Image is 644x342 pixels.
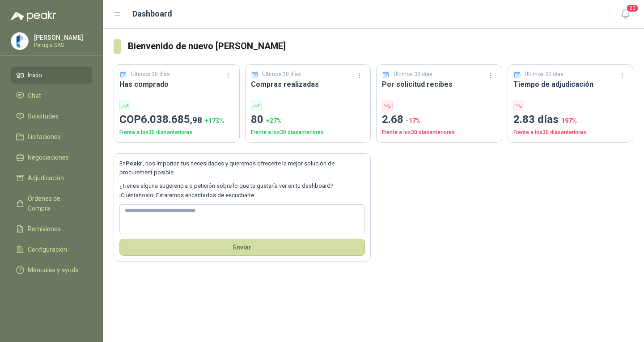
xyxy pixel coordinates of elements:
[11,11,56,21] img: Logo peakr
[11,87,92,104] a: Chat
[119,239,365,256] button: Envíar
[119,79,234,90] h3: Has comprado
[266,117,282,124] span: + 27 %
[525,70,563,79] p: Últimos 30 días
[513,111,628,128] p: 2.83 días
[626,4,639,13] span: 20
[617,6,633,22] button: 20
[119,111,234,128] p: COP
[28,152,69,162] span: Negociaciones
[119,159,365,177] p: En , nos importan tus necesidades y queremos ofrecerte la mejor solución de procurement posible.
[28,173,64,183] span: Adjudicación
[131,70,170,79] p: Últimos 30 días
[382,111,496,128] p: 2.68
[251,111,365,128] p: 80
[28,245,67,254] span: Configuración
[141,113,202,126] span: 6.038.685
[382,79,496,90] h3: Por solicitud recibes
[11,262,92,279] a: Manuales y ayuda
[28,265,79,275] span: Manuales y ayuda
[513,128,628,137] p: Frente a los 30 días anteriores
[28,111,59,121] span: Solicitudes
[28,194,84,213] span: Órdenes de Compra
[251,79,365,90] h3: Compras realizadas
[262,70,301,79] p: Últimos 30 días
[382,128,496,137] p: Frente a los 30 días anteriores
[119,128,234,137] p: Frente a los 30 días anteriores
[513,79,628,90] h3: Tiempo de adjudicación
[11,149,92,166] a: Negociaciones
[119,182,365,200] p: ¿Tienes alguna sugerencia o petición sobre lo que te gustaría ver en tu dashboard? ¡Cuéntanoslo! ...
[561,117,577,124] span: 197 %
[190,115,202,125] span: ,98
[11,241,92,258] a: Configuración
[11,33,28,50] img: Company Logo
[11,169,92,186] a: Adjudicación
[11,190,92,217] a: Órdenes de Compra
[394,70,432,79] p: Últimos 30 días
[28,132,61,142] span: Licitaciones
[406,117,421,124] span: -17 %
[11,67,92,84] a: Inicio
[11,220,92,237] a: Remisiones
[126,160,143,167] b: Peakr
[205,117,224,124] span: + 173 %
[28,91,41,101] span: Chat
[34,34,90,41] p: [PERSON_NAME]
[132,8,172,20] h1: Dashboard
[28,70,42,80] span: Inicio
[11,128,92,145] a: Licitaciones
[128,39,633,53] h3: Bienvenido de nuevo [PERSON_NAME]
[251,128,365,137] p: Frente a los 30 días anteriores
[28,224,61,234] span: Remisiones
[11,108,92,125] a: Solicitudes
[34,42,90,48] p: Perugia SAS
